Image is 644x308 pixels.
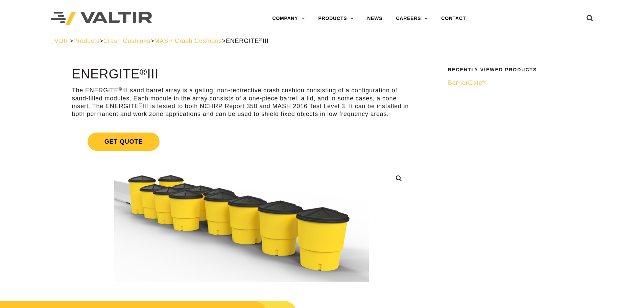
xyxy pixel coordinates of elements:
h2: Recently Viewed Products [448,67,585,72]
a: BarrierGate® [448,79,585,87]
a: CONTACT [434,12,473,25]
p: The ENERGITE III sand barrel array is a gating, non-redirective crash cushion consisting of a con... [72,87,411,118]
sup: ® [482,79,486,84]
div: > > > > [54,37,590,45]
img: Valtir [51,12,152,26]
a: PRODUCTS [311,12,360,25]
a: Crash Cushions [103,38,150,44]
a: NEWS [360,12,389,25]
sup: ® [118,87,122,92]
a: COMPANY [265,12,311,25]
a: Valtir [54,38,69,44]
a: Get Quote [72,124,411,159]
sup: ® [139,102,142,108]
span: Get Quote [88,133,160,151]
span: BarrierGate [448,79,486,86]
a: MASH Crash Cushions [154,38,222,44]
a: Products [73,38,99,44]
sup: ® [259,37,263,42]
sup: ® [140,66,147,77]
a: CAREERS [389,12,434,25]
span: ENERGITE III [226,38,269,44]
h1: ENERGITE III [72,67,411,81]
